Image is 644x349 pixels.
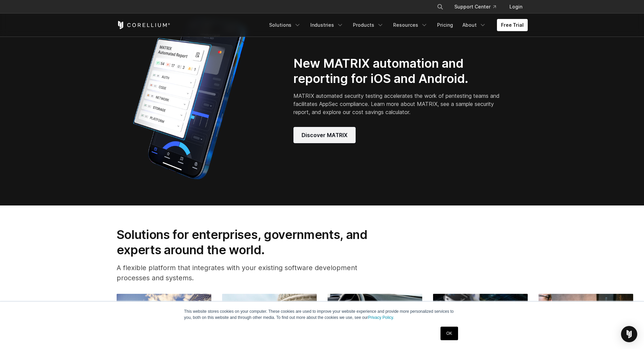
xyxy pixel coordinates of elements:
img: Corellium_MATRIX_Hero_1_1x [117,15,262,184]
a: Solutions [265,19,305,31]
p: This website stores cookies on your computer. These cookies are used to improve your website expe... [184,308,460,321]
a: Corellium Home [117,21,170,29]
p: MATRIX automated security testing accelerates the work of pentesting teams and facilitates AppSec... [293,92,502,116]
a: Login [504,1,528,13]
div: Navigation Menu [429,1,528,13]
button: Search [434,1,446,13]
a: About [458,19,490,31]
a: Industries [306,19,348,31]
span: Discover MATRIX [302,131,348,139]
a: Pricing [433,19,457,31]
div: Open Intercom Messenger [621,326,637,342]
a: Products [349,19,388,31]
a: Free Trial [497,19,528,31]
div: Navigation Menu [265,19,528,31]
a: OK [440,327,458,340]
a: Discover MATRIX [293,127,356,143]
a: Support Center [449,1,501,13]
h2: New MATRIX automation and reporting for iOS and Android. [293,56,502,86]
h2: Solutions for enterprises, governments, and experts around the world. [117,227,386,257]
a: Resources [389,19,432,31]
a: Privacy Policy. [368,315,394,320]
p: A flexible platform that integrates with your existing software development processes and systems. [117,263,386,283]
